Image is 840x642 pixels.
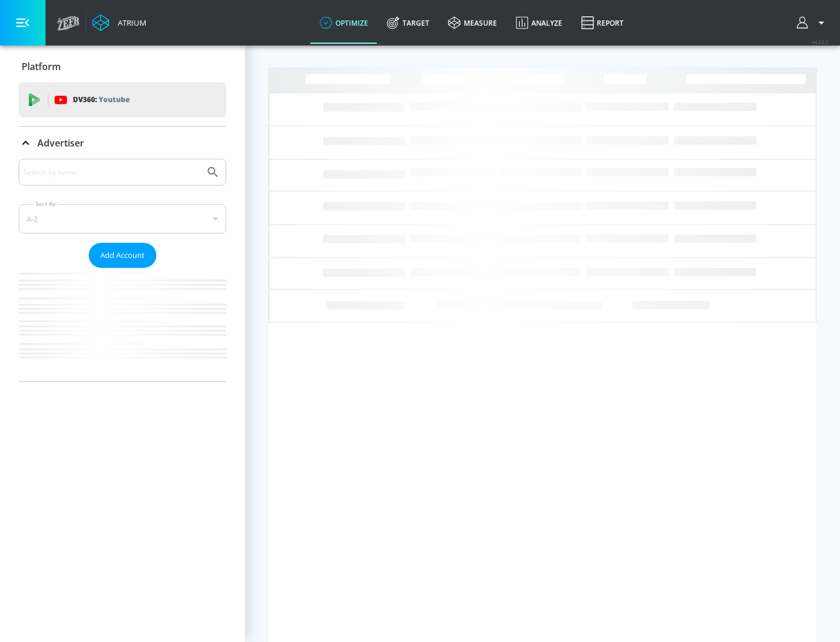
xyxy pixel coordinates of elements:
a: Report [572,2,633,44]
button: Add Account [89,243,156,268]
p: Advertiser [37,137,84,149]
a: measure [439,2,506,44]
a: Target [377,2,439,44]
div: Platform [19,50,226,83]
span: v 4.22.2 [812,39,828,45]
nav: list of Advertiser [19,268,226,381]
div: Advertiser [19,127,226,159]
span: Add Account [100,249,145,262]
a: optimize [310,2,377,44]
p: Platform [22,60,61,73]
div: DV360: Youtube [19,82,226,117]
a: Atrium [92,14,146,32]
p: DV360: [73,93,129,106]
div: A-Z [19,204,226,233]
a: Analyze [506,2,572,44]
div: Advertiser [19,159,226,381]
input: Search by name [23,165,200,180]
div: Atrium [113,18,146,28]
label: Sort By [33,200,58,208]
p: Youtube [99,93,129,106]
